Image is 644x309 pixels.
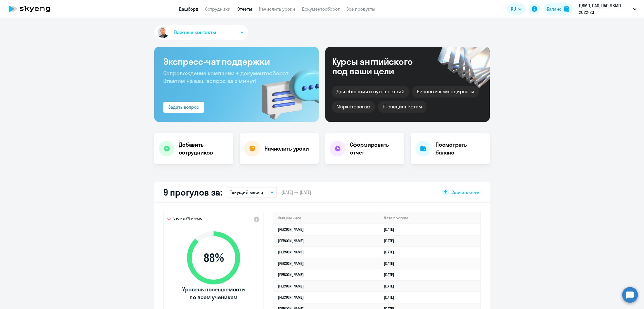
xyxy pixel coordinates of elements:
[384,272,399,277] a: [DATE]
[384,249,399,255] a: [DATE]
[259,6,295,12] a: Начислить уроки
[576,2,639,16] button: ДВМП, ПАО, ПАО ДВМП 2022-23
[564,6,569,12] img: balance
[346,6,375,12] a: Все продукты
[278,295,304,300] a: [PERSON_NAME]
[332,101,375,113] div: Маркетологам
[278,272,304,277] a: [PERSON_NAME]
[278,284,304,289] a: [PERSON_NAME]
[511,6,516,12] span: RU
[163,70,290,84] span: Сопровождение компании + документооборот. Ответим на ваш вопрос за 5 минут!
[173,216,202,222] span: Это на 7% ниже,
[278,238,304,243] a: [PERSON_NAME]
[163,187,222,198] h2: 9 прогулов за:
[230,189,263,196] p: Текущий месяц
[579,2,631,16] p: ДВМП, ПАО, ПАО ДВМП 2022-23
[237,6,252,12] a: Отчеты
[543,3,573,15] button: Балансbalance
[163,56,310,67] h3: Экспресс-чат поддержки
[384,261,399,266] a: [DATE]
[181,286,246,301] span: Уровень посещаемости по всем ученикам
[451,189,481,195] span: Скачать отчет
[154,25,248,40] button: Важные контакты
[168,104,199,110] div: Задать вопрос
[378,101,426,113] div: IT-специалистам
[205,6,231,12] a: Сотрудники
[332,57,428,76] div: Курсы английского под ваши цели
[278,261,304,266] a: [PERSON_NAME]
[384,227,399,232] a: [DATE]
[435,141,485,156] h4: Посмотреть баланс
[174,29,216,36] span: Важные контакты
[332,86,409,98] div: Для общения и путешествий
[157,26,170,39] img: avatar
[350,141,400,156] h4: Сформировать отчет
[384,295,399,300] a: [DATE]
[254,59,319,122] img: bg-img
[273,212,379,224] th: Имя ученика
[547,6,562,12] div: Баланс
[278,249,304,255] a: [PERSON_NAME]
[264,145,309,153] h4: Начислить уроки
[412,86,479,98] div: Бизнес и командировки
[281,189,311,195] span: [DATE] — [DATE]
[507,3,525,15] button: RU
[384,238,399,243] a: [DATE]
[278,227,304,232] a: [PERSON_NAME]
[181,251,246,265] span: 88 %
[302,6,340,12] a: Документооборот
[384,284,399,289] a: [DATE]
[163,102,204,113] button: Задать вопрос
[227,187,277,198] button: Текущий месяц
[379,212,480,224] th: Дата прогула
[179,6,198,12] a: Дашборд
[179,141,229,156] h4: Добавить сотрудников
